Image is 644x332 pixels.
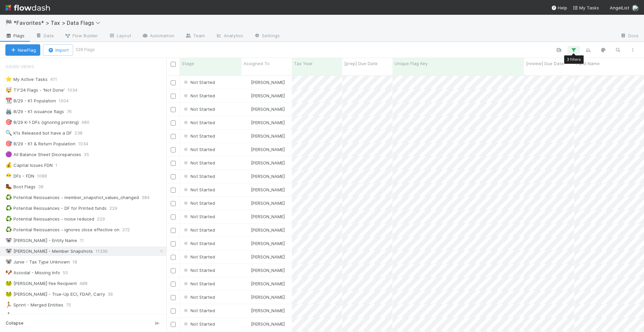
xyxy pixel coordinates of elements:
div: 8/29 - K1 issuance flags [5,107,64,116]
span: 18 [72,258,84,266]
span: 75 [66,301,78,309]
div: [PERSON_NAME] - Member Snapshots [5,247,93,255]
img: avatar_711f55b7-5a46-40da-996f-bc93b6b86381.png [245,147,250,152]
div: 8/29 K-1 DFs (ignoring printing) [5,118,79,127]
input: Toggle Row Selected [171,215,176,220]
span: [PERSON_NAME] [251,200,285,206]
span: 372 [122,226,137,234]
span: [PERSON_NAME] [251,294,285,300]
input: Toggle Row Selected [171,322,176,327]
img: avatar_711f55b7-5a46-40da-996f-bc93b6b86381.png [245,281,250,286]
div: [PERSON_NAME] [244,321,285,327]
input: Toggle Row Selected [171,80,176,85]
input: Toggle Row Selected [171,174,176,179]
span: Not Started [182,268,215,273]
span: 🔍 [5,130,12,136]
img: avatar_711f55b7-5a46-40da-996f-bc93b6b86381.png [245,321,250,327]
div: Not Started [182,173,215,180]
img: avatar_711f55b7-5a46-40da-996f-bc93b6b86381.png [245,268,250,273]
img: avatar_711f55b7-5a46-40da-996f-bc93b6b86381.png [245,294,250,300]
span: Not Started [182,227,215,233]
button: Import [43,44,73,56]
div: Not Started [182,133,215,139]
img: avatar_711f55b7-5a46-40da-996f-bc93b6b86381.png [245,187,250,192]
img: avatar_e41e7ae5-e7d9-4d8d-9f56-31b0d7a2f4fd.png [245,106,250,112]
span: 📆 [5,98,12,103]
span: [PERSON_NAME] [251,281,285,286]
div: K1s Released but have a DF [5,129,72,137]
div: 8/29 - K1 & Return Population [5,140,75,148]
div: My Active Tasks [5,75,48,84]
div: Not Started [182,186,215,193]
div: Potential Reissuances - member_snapshot_values_changed [5,193,139,202]
span: [PERSON_NAME] [251,120,285,125]
span: [PERSON_NAME] [251,80,285,85]
div: Not Started [182,92,215,99]
span: Not Started [182,308,215,313]
span: 🎯 [5,141,12,146]
span: 🤯 [5,87,12,93]
div: TY'24 Flags - 'Not Done' [5,86,65,94]
span: Not Started [182,160,215,165]
div: Not Started [182,213,215,220]
input: Toggle Row Selected [171,282,176,287]
span: Unique Flag Key [394,60,428,67]
div: Not Started [182,79,215,86]
input: Toggle Row Selected [171,94,176,99]
div: [PERSON_NAME] [244,240,285,247]
span: 🎯 [5,119,12,125]
span: 🖨️ [5,108,12,114]
span: 11 [80,236,91,245]
span: 🐸 [5,291,12,297]
div: Sprint - Merged Entities [5,301,63,309]
a: Data [30,31,59,42]
div: [PERSON_NAME] - Entity Name [5,236,77,245]
span: 480 [82,118,96,127]
span: Tax Year [294,60,313,67]
div: Potential Reissuances - DF for Printed funds [5,204,107,212]
img: logo-inverted-e16ddd16eac7371096b0.svg [5,2,50,13]
span: Not Started [182,106,215,112]
span: [PERSON_NAME] [251,241,285,246]
div: [PERSON_NAME] [244,200,285,206]
span: [PERSON_NAME] [251,174,285,179]
span: Collapse [6,320,23,326]
span: Not Started [182,214,215,219]
div: Not Started [182,321,215,327]
img: avatar_711f55b7-5a46-40da-996f-bc93b6b86381.png [245,174,250,179]
span: 🥾 [5,184,12,189]
img: avatar_711f55b7-5a46-40da-996f-bc93b6b86381.png [245,308,250,313]
span: [PERSON_NAME] [251,160,285,165]
span: Not Started [182,147,215,152]
span: 35 [84,150,96,159]
span: ♻️ [5,194,12,200]
div: Not Started [182,280,215,287]
input: Toggle Row Selected [171,188,176,193]
div: [PERSON_NAME] [244,133,285,139]
div: [PERSON_NAME] Fee Recipient [5,279,77,288]
div: Not Started [182,267,215,274]
span: 💰 [5,162,12,168]
span: 1004 [59,97,75,105]
input: Toggle Row Selected [171,309,176,314]
span: AngelList [610,5,629,10]
span: 11339 [96,247,114,255]
span: Assigned To [244,60,270,67]
div: All Balance Sheet Discrepancies [5,150,81,159]
span: 🏁 [5,20,12,26]
span: Not Started [182,321,215,327]
div: Not Started [182,253,215,260]
img: avatar_711f55b7-5a46-40da-996f-bc93b6b86381.png [245,254,250,259]
div: Not Started [182,119,215,126]
span: 1034 [78,140,95,148]
span: Not Started [182,254,215,259]
span: Stage [182,60,194,67]
div: Not Started [182,146,215,153]
img: avatar_711f55b7-5a46-40da-996f-bc93b6b86381.png [245,241,250,246]
a: Automation [137,31,180,42]
div: Sprint - Final K-1 Non-Zero [5,312,69,320]
input: Toggle Row Selected [171,295,176,300]
img: avatar_711f55b7-5a46-40da-996f-bc93b6b86381.png [245,80,250,85]
span: 36 [108,290,120,298]
input: Toggle Row Selected [171,268,176,273]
